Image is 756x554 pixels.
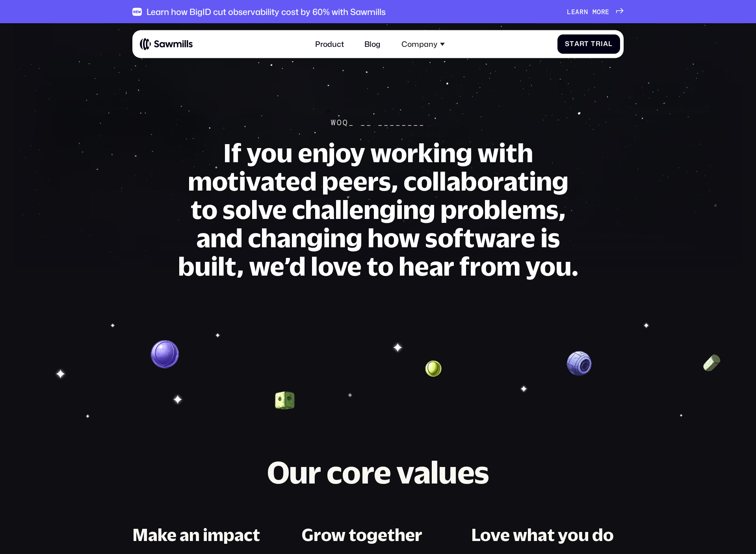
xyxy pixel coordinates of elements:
[597,8,601,16] span: o
[575,8,580,16] span: a
[591,40,596,48] span: T
[557,34,620,54] a: StartTrial
[608,40,613,48] span: l
[601,40,603,48] span: i
[147,7,386,17] div: Learn how BigID cut observability cost by 60% with Sawmills
[331,118,425,127] div: Woq_ __ ________
[584,40,589,48] span: t
[567,8,624,16] a: Learnmore
[605,8,609,16] span: e
[567,8,571,16] span: L
[580,40,585,48] span: r
[401,39,437,48] div: Company
[596,40,601,48] span: r
[177,139,579,280] h1: If you enjoy working with motivated peers, collaborating to solve challenging problems, and chang...
[584,8,588,16] span: n
[571,8,576,16] span: e
[132,457,624,487] h2: Our core values
[309,34,349,54] a: Product
[593,8,597,16] span: m
[574,40,580,48] span: a
[603,40,608,48] span: a
[132,523,260,546] div: Make an impact
[302,523,422,546] div: Grow together
[601,8,606,16] span: r
[396,34,450,54] div: Company
[570,40,574,48] span: t
[471,523,614,546] div: Love what you do
[565,40,570,48] span: S
[580,8,584,16] span: r
[359,34,386,54] a: Blog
